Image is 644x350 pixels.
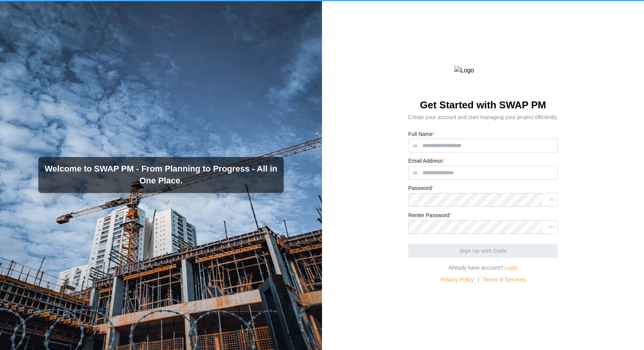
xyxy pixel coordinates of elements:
h2: Get Started with SWAP PM [408,98,558,122]
img: Logo [454,66,512,75]
label: Renter Password [408,211,452,220]
div: Already have account? [449,264,518,272]
label: Full Name [408,130,435,139]
a: Privacy Policy [440,276,474,284]
a: Terms of Services [483,276,526,284]
a: Login [504,265,517,271]
div: | [478,276,479,284]
div: Create your account and start managing your project efficiently. [408,113,558,122]
label: Password [408,184,434,193]
label: Email Address [408,157,445,165]
h3: Welcome to SWAP PM - From Planning to Progress - All in One Place. [44,163,278,187]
